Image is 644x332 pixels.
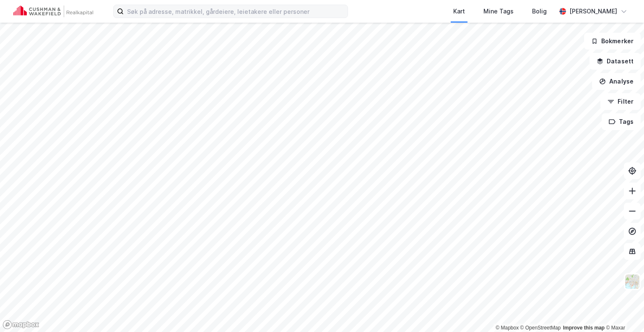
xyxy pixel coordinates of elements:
img: cushman-wakefield-realkapital-logo.202ea83816669bd177139c58696a8fa1.svg [13,5,93,17]
div: Kart [453,6,465,16]
div: Kontrollprogram for chat [602,292,644,332]
input: Søk på adresse, matrikkel, gårdeiere, leietakere eller personer [124,5,348,18]
iframe: Chat Widget [602,292,644,332]
div: [PERSON_NAME] [569,6,617,16]
div: Bolig [532,6,547,16]
div: Mine Tags [483,6,514,16]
